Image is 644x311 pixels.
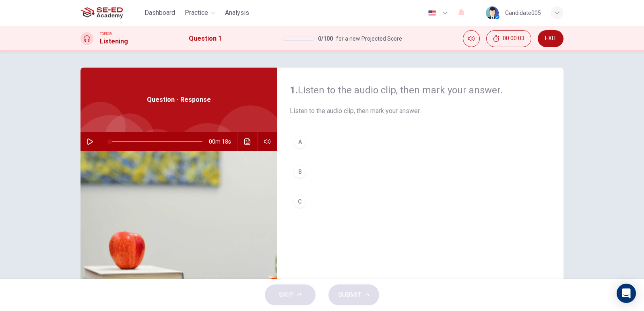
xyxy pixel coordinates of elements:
[318,34,333,43] span: 0 / 100
[293,136,306,148] div: A
[336,34,402,43] span: for a new Projected Score
[290,132,551,152] button: A
[505,8,541,18] div: Candidate005
[290,106,551,116] span: Listen to the audio clip, then mark your answer.
[100,37,128,46] h1: Listening
[486,6,499,19] img: Profile picture
[185,8,208,18] span: Practice
[538,30,563,47] button: EXIT
[545,35,557,42] span: EXIT
[144,8,175,18] span: Dashboard
[189,34,222,43] h1: Question 1
[182,6,219,20] button: Practice
[147,95,211,105] span: Question - Response
[80,5,141,21] a: SE-ED Academy logo
[427,10,437,16] img: en
[486,30,531,47] div: Hide
[617,284,636,303] div: Open Intercom Messenger
[222,6,252,20] button: Analysis
[241,132,254,151] button: Click to see the audio transcription
[80,5,123,21] img: SE-ED Academy logo
[100,31,112,37] span: TOEIC®
[290,162,551,182] button: B
[290,84,298,96] strong: 1.
[225,8,249,18] span: Analysis
[141,6,178,20] button: Dashboard
[290,84,551,97] h4: Listen to the audio clip, then mark your answer.
[486,30,531,47] button: 00:00:03
[293,165,306,178] div: B
[209,132,237,151] span: 00m 18s
[503,35,524,42] span: 00:00:03
[290,192,551,212] button: C
[463,30,480,47] div: Mute
[293,195,306,208] div: C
